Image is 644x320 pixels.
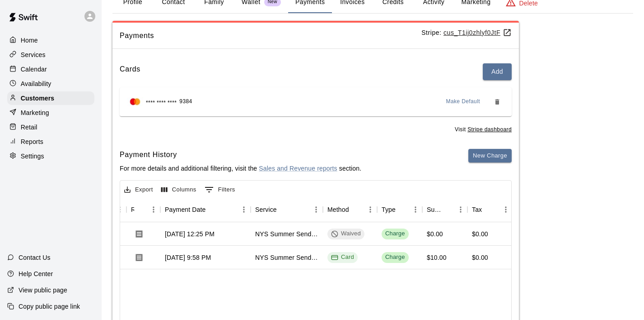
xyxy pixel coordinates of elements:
[21,152,44,161] p: Settings
[255,197,277,222] div: Service
[7,135,94,148] a: Reports
[490,95,504,109] button: Remove
[472,229,488,239] div: $0.00
[127,97,143,106] img: Credit card brand logo
[202,182,238,197] button: Show filters
[349,203,362,216] button: Sort
[134,203,147,216] button: Sort
[327,197,349,222] div: Method
[126,197,160,222] div: Receipt
[21,36,38,45] p: Home
[19,286,67,295] p: View public page
[97,197,126,222] div: Refund
[259,165,337,172] a: Sales and Revenue reports
[251,197,323,222] div: Service
[160,197,251,222] div: Payment Date
[21,123,37,132] p: Retail
[131,226,147,242] button: Download Receipt
[21,137,43,146] p: Reports
[255,229,318,239] div: NYS Summer Send Off 3v3 - COED 14 - 17 years old
[165,229,215,239] div: Sep 12, 2025, 12:25 PM
[120,63,140,80] h6: Cards
[382,197,396,222] div: Type
[7,91,94,105] a: Customers
[131,197,134,222] div: Receipt
[443,95,484,109] button: Make Default
[21,94,54,103] p: Customers
[7,149,94,163] a: Settings
[120,30,421,42] span: Payments
[472,197,482,222] div: Tax
[385,229,405,238] div: Charge
[206,203,219,216] button: Sort
[409,203,422,216] button: Menu
[377,197,422,222] div: Type
[159,183,199,197] button: Select columns
[179,97,192,106] span: 9384
[427,253,447,262] div: $10.00
[7,106,94,119] a: Marketing
[455,125,512,134] span: Visit
[427,197,441,222] div: Subtotal
[7,120,94,134] a: Retail
[309,203,323,216] button: Menu
[422,197,467,222] div: Subtotal
[467,197,513,222] div: Tax
[441,203,454,216] button: Sort
[446,97,481,106] span: Make Default
[131,249,147,266] button: Download Receipt
[443,29,512,36] a: cus_T1ij0zhlyf0JtF
[21,79,51,88] p: Availability
[120,164,361,173] p: For more details and additional filtering, visit the section.
[21,108,49,117] p: Marketing
[165,197,206,222] div: Payment Date
[331,229,361,238] div: Waived
[364,203,377,216] button: Menu
[468,149,512,163] button: New Charge
[421,28,512,38] p: Stripe:
[385,253,405,262] div: Charge
[7,33,94,47] a: Home
[483,63,512,80] button: Add
[499,203,513,216] button: Menu
[472,253,488,262] div: $0.00
[7,77,94,91] a: Availability
[7,48,94,62] a: Services
[19,302,80,311] p: Copy public page link
[277,203,289,216] button: Sort
[454,203,467,216] button: Menu
[396,203,408,216] button: Sort
[255,253,318,262] div: NYS Summer Send Off 3v3 - Girls 14 - 17 years old
[467,126,512,133] a: Stripe dashboard
[147,203,160,216] button: Menu
[165,253,211,262] div: Sep 9, 2025, 9:58 PM
[7,62,94,76] a: Calendar
[21,50,46,59] p: Services
[237,203,251,216] button: Menu
[120,149,361,161] h6: Payment History
[482,203,495,216] button: Sort
[19,269,53,278] p: Help Center
[331,253,354,262] div: Card
[19,253,51,262] p: Contact Us
[323,197,377,222] div: Method
[21,65,47,74] p: Calendar
[427,229,443,239] div: $0.00
[122,183,155,197] button: Export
